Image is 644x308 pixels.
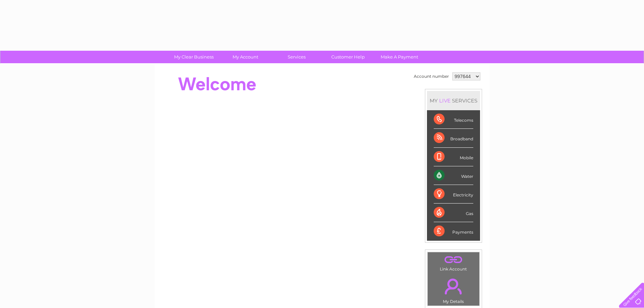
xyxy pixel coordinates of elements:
[427,252,480,273] td: Link Account
[269,51,325,63] a: Services
[412,71,451,82] td: Account number
[320,51,376,63] a: Customer Help
[434,222,473,240] div: Payments
[434,110,473,129] div: Telecoms
[438,97,452,104] div: LIVE
[217,51,273,63] a: My Account
[434,148,473,166] div: Mobile
[372,51,427,63] a: Make A Payment
[427,273,480,306] td: My Details
[429,275,478,298] a: .
[434,129,473,147] div: Broadband
[434,204,473,222] div: Gas
[427,91,480,110] div: MY SERVICES
[429,254,478,266] a: .
[434,185,473,204] div: Electricity
[434,166,473,185] div: Water
[166,51,222,63] a: My Clear Business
